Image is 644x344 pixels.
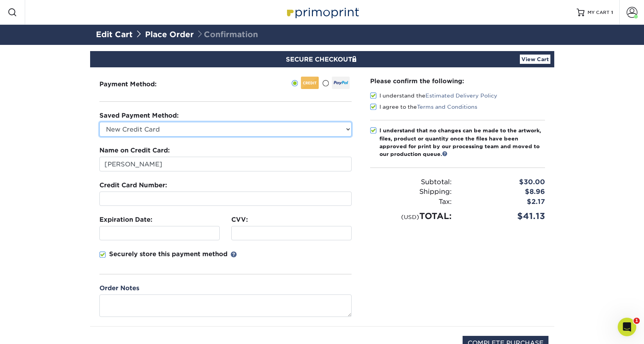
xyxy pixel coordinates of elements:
[364,210,458,222] div: TOTAL:
[99,111,179,120] label: Saved Payment Method:
[145,30,194,39] a: Place Order
[99,146,170,155] label: Name on Credit Card:
[99,284,139,293] label: Order Notes
[96,30,133,39] a: Edit Cart
[99,80,176,88] h3: Payment Method:
[99,181,167,190] label: Credit Card Number:
[235,229,348,237] iframe: Secure CVC input frame
[370,77,545,86] div: Please confirm the following:
[99,157,352,171] input: First & Last Name
[634,318,640,324] span: 1
[417,104,477,110] a: Terms and Conditions
[286,56,359,63] span: SECURE CHECKOUT
[588,9,610,16] span: MY CART
[2,320,66,341] iframe: Google Customer Reviews
[99,215,152,224] label: Expiration Date:
[370,92,497,99] label: I understand the
[458,187,551,197] div: $8.96
[520,55,550,64] a: View Cart
[458,177,551,187] div: $30.00
[103,229,216,237] iframe: Secure expiration date input frame
[370,103,477,111] label: I agree to the
[231,215,248,224] label: CVV:
[109,250,227,259] p: Securely store this payment method
[103,195,348,202] iframe: Secure card number input frame
[196,30,258,39] span: Confirmation
[458,197,551,207] div: $2.17
[618,318,636,336] iframe: Intercom live chat
[284,4,361,21] img: Primoprint
[364,187,458,197] div: Shipping:
[364,197,458,207] div: Tax:
[401,214,419,220] small: (USD)
[458,210,551,222] div: $41.13
[611,10,613,15] span: 1
[425,92,497,99] a: Estimated Delivery Policy
[364,177,458,187] div: Subtotal:
[379,127,545,158] div: I understand that no changes can be made to the artwork, files, product or quantity once the file...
